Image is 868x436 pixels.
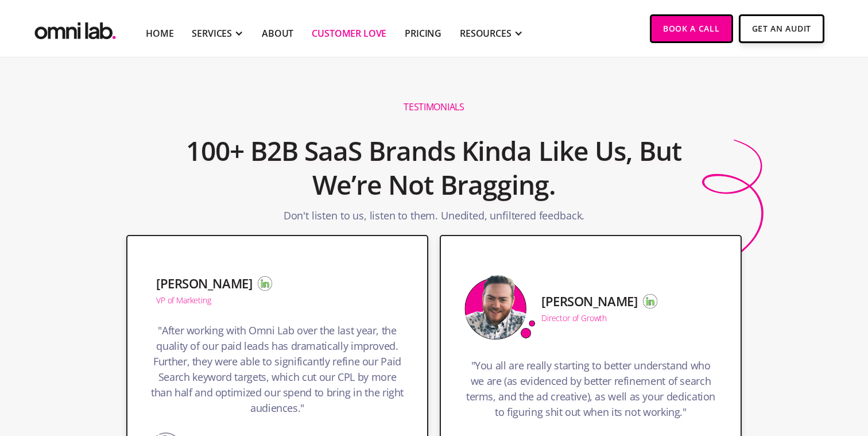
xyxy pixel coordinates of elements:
h2: 100+ B2B SaaS Brands Kinda Like Us, But We’re Not Bragging. [161,128,707,209]
p: Don't listen to us, listen to them. Unedited, unfiltered feedback. [284,208,584,229]
div: RESOURCES [460,26,511,40]
a: About [262,26,293,40]
a: Book a Call [650,14,733,43]
iframe: Chat Widget [661,303,868,436]
div: VP of Marketing [156,296,211,304]
h3: "You all are really starting to better understand who we are (as evidenced by better refinement o... [464,358,718,426]
img: Omni Lab: B2B SaaS Demand Generation Agency [32,14,118,43]
h3: "After working with Omni Lab over the last year, the quality of our paid leads has dramatically i... [150,323,404,422]
a: Home [146,26,173,40]
h1: Testimonials [404,101,464,113]
a: home [32,14,118,43]
div: SERVICES [192,26,232,40]
div: Director of Growth [541,314,607,322]
a: Customer Love [312,26,386,40]
h5: [PERSON_NAME] [541,294,637,308]
a: Pricing [405,26,441,40]
a: Get An Audit [739,14,824,43]
h5: [PERSON_NAME] [156,276,252,290]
